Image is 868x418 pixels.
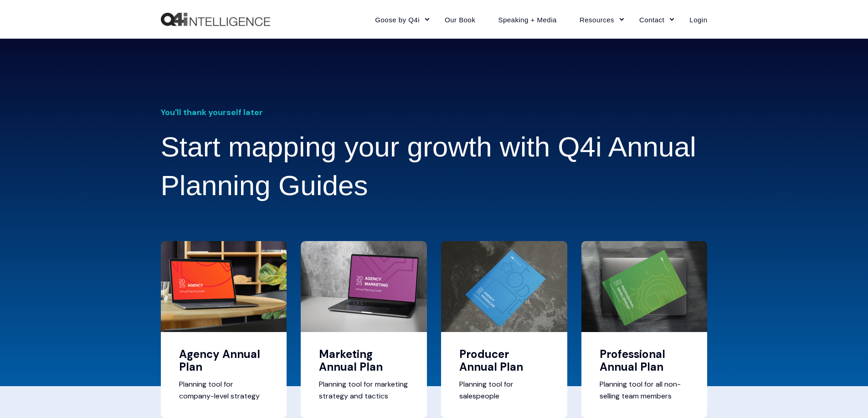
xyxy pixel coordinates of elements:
span: Agency Annual Plan [179,348,269,374]
img: Producer [441,241,567,332]
img: Agency [161,241,287,332]
span: Planning tool for all non-selling team members [600,374,689,402]
span: Planning tool for company-level strategy [179,374,269,402]
img: Q4intelligence, LLC logo [161,13,270,26]
span: Professional Annual Plan [600,348,689,374]
a: Back to Home [161,13,270,26]
span: Producer Annual Plan [459,348,549,374]
span: Planning tool for marketing strategy and tactics [319,374,409,402]
span: Planning tool for salespeople [459,374,549,402]
img: Professional [581,241,708,332]
span: You'll thank yourself later [161,107,263,118]
span: Start mapping your growth with Q4i Annual Planning Guides [161,131,696,201]
img: Marketing [301,241,427,332]
span: Marketing Annual Plan [319,348,409,374]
